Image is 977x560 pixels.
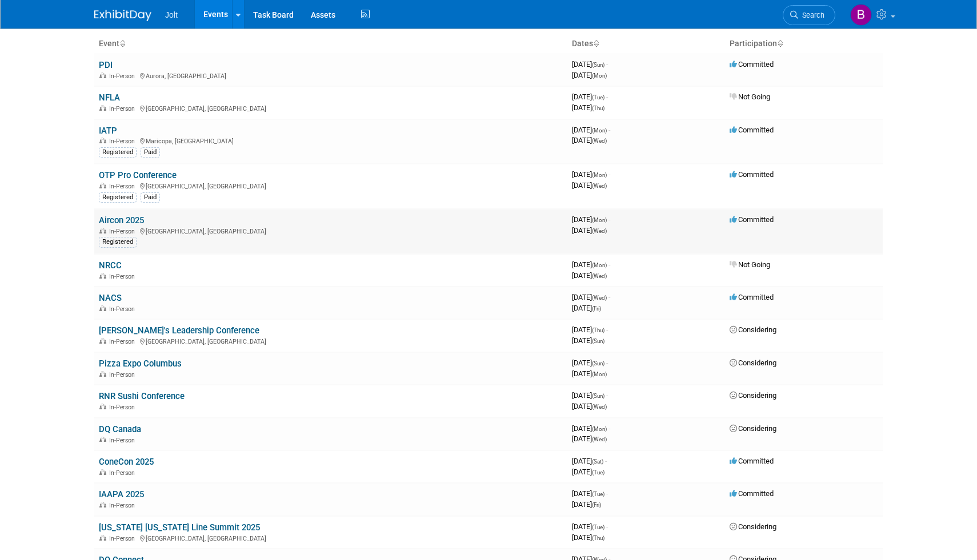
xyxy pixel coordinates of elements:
[606,391,608,400] span: -
[99,437,106,442] img: In-Person Event
[572,103,604,112] span: [DATE]
[99,103,563,112] div: [GEOGRAPHIC_DATA], [GEOGRAPHIC_DATA]
[99,533,563,542] div: [GEOGRAPHIC_DATA], [GEOGRAPHIC_DATA]
[730,457,774,465] span: Committed
[572,358,608,367] span: [DATE]
[730,260,770,269] span: Not Going
[608,170,610,179] span: -
[592,262,607,268] span: (Mon)
[572,434,607,443] span: [DATE]
[99,181,563,190] div: [GEOGRAPHIC_DATA], [GEOGRAPHIC_DATA]
[99,469,106,475] img: In-Person Event
[99,138,106,143] img: In-Person Event
[99,358,182,369] a: Pizza Expo Columbus
[608,215,610,224] span: -
[99,338,106,344] img: In-Person Event
[572,500,601,509] span: [DATE]
[592,426,607,432] span: (Mon)
[592,458,603,465] span: (Sat)
[592,305,601,312] span: (Fri)
[592,62,604,68] span: (Sun)
[99,147,137,158] div: Registered
[572,181,607,190] span: [DATE]
[593,39,599,48] a: Sort by Start Date
[730,126,774,134] span: Committed
[109,502,138,509] span: In-Person
[109,404,138,411] span: In-Person
[592,228,607,234] span: (Wed)
[99,105,106,111] img: In-Person Event
[567,34,725,54] th: Dates
[99,192,137,203] div: Registered
[606,489,608,498] span: -
[572,489,608,498] span: [DATE]
[592,183,607,189] span: (Wed)
[99,293,122,303] a: NACS
[592,295,607,301] span: (Wed)
[99,336,563,345] div: [GEOGRAPHIC_DATA], [GEOGRAPHIC_DATA]
[99,522,260,533] a: [US_STATE] [US_STATE] Line Summit 2025
[592,105,604,111] span: (Thu)
[606,358,608,367] span: -
[592,338,604,344] span: (Sun)
[592,72,607,79] span: (Mon)
[608,424,610,433] span: -
[109,105,138,112] span: In-Person
[99,489,144,499] a: IAAPA 2025
[572,457,607,465] span: [DATE]
[99,170,177,180] a: OTP Pro Conference
[606,60,608,69] span: -
[109,437,138,444] span: In-Person
[572,402,607,410] span: [DATE]
[572,369,607,378] span: [DATE]
[94,34,567,54] th: Event
[109,273,138,280] span: In-Person
[165,10,178,19] span: Jolt
[592,436,607,442] span: (Wed)
[798,11,824,19] span: Search
[592,371,607,377] span: (Mon)
[608,126,610,134] span: -
[592,502,601,508] span: (Fri)
[592,360,604,366] span: (Sun)
[99,457,154,467] a: ConeCon 2025
[99,260,122,271] a: NRCC
[99,391,185,401] a: RNR Sushi Conference
[109,138,138,145] span: In-Person
[592,491,604,497] span: (Tue)
[592,217,607,223] span: (Mon)
[99,228,106,233] img: In-Person Event
[572,533,604,542] span: [DATE]
[109,469,138,477] span: In-Person
[141,192,160,203] div: Paid
[608,260,610,269] span: -
[109,305,138,313] span: In-Person
[730,170,774,179] span: Committed
[605,457,607,465] span: -
[850,4,872,26] img: Brooke Valderrama
[99,126,117,136] a: IATP
[572,304,601,312] span: [DATE]
[99,71,563,80] div: Aurora, [GEOGRAPHIC_DATA]
[99,371,106,377] img: In-Person Event
[730,489,774,498] span: Committed
[99,424,141,434] a: DQ Canada
[730,293,774,301] span: Committed
[99,215,144,225] a: Aircon 2025
[572,336,604,345] span: [DATE]
[572,126,610,134] span: [DATE]
[99,60,113,70] a: PDI
[730,92,770,101] span: Not Going
[99,502,106,507] img: In-Person Event
[592,524,604,530] span: (Tue)
[109,228,138,235] span: In-Person
[592,172,607,178] span: (Mon)
[119,39,125,48] a: Sort by Event Name
[99,273,106,279] img: In-Person Event
[572,170,610,179] span: [DATE]
[99,136,563,145] div: Maricopa, [GEOGRAPHIC_DATA]
[592,138,607,144] span: (Wed)
[592,327,604,333] span: (Thu)
[572,271,607,280] span: [DATE]
[99,72,106,78] img: In-Person Event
